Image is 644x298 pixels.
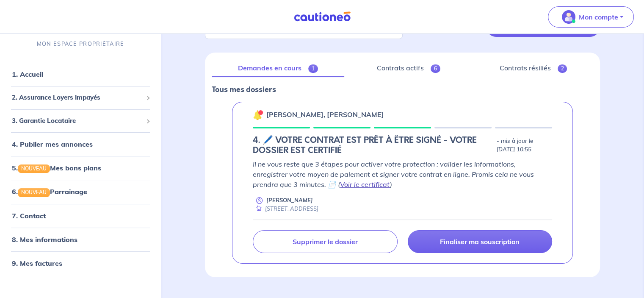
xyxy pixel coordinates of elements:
p: Finaliser ma souscription [440,237,520,246]
a: 7. Contact [12,212,46,220]
a: Supprimer le dossier [253,230,397,253]
p: - mis à jour le [DATE] 10:55 [497,137,552,154]
div: state: CONTRACT-INFO-IN-PROGRESS, Context: NEW,CHOOSE-CERTIFICATE,RELATIONSHIP,LESSOR-DOCUMENTS [253,135,552,156]
div: 8. Mes informations [3,231,158,248]
p: MON ESPACE PROPRIÉTAIRE [37,40,124,48]
a: Contrats actifs6 [351,59,467,77]
a: 5.NOUVEAUMes bons plans [12,164,101,172]
p: Mon compte [579,12,618,22]
span: 6 [431,64,440,73]
a: 6.NOUVEAUParrainage [12,188,87,196]
a: Finaliser ma souscription [408,230,552,253]
div: 6.NOUVEAUParrainage [3,184,158,201]
a: Contrats résiliés2 [473,59,593,77]
a: Voir le certificat [340,180,390,189]
button: illu_account_valid_menu.svgMon compte [548,6,634,28]
span: 1 [308,64,318,73]
h5: 4. 🖊️ VOTRE CONTRAT EST PRÊT À ÊTRE SIGNÉ - VOTRE DOSSIER EST CERTIFIÉ [253,135,493,156]
div: 3. Garantie Locataire [3,113,158,129]
img: illu_account_valid_menu.svg [562,10,575,24]
a: Demandes en cours1 [212,59,344,77]
span: 3. Garantie Locataire [12,116,143,126]
div: 2. Assurance Loyers Impayés [3,89,158,106]
p: Tous mes dossiers [212,84,593,95]
div: 4. Publier mes annonces [3,136,158,153]
a: 8. Mes informations [12,235,77,244]
div: 1. Accueil [3,66,158,83]
div: 9. Mes factures [3,255,158,272]
img: Cautioneo [290,11,354,22]
p: Il ne vous reste que 3 étapes pour activer votre protection : valider les informations, enregistr... [253,159,552,189]
a: 1. Accueil [12,70,43,78]
a: 9. Mes factures [12,259,62,267]
p: [PERSON_NAME] [266,196,313,204]
div: 7. Contact [3,207,158,224]
a: 4. Publier mes annonces [12,140,93,148]
p: Supprimer le dossier [293,237,358,246]
div: 5.NOUVEAUMes bons plans [3,159,158,176]
span: 2 [558,64,567,73]
div: [STREET_ADDRESS] [253,205,318,213]
img: 🔔 [253,110,263,120]
p: [PERSON_NAME], [PERSON_NAME] [266,109,384,120]
span: 2. Assurance Loyers Impayés [12,93,143,103]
